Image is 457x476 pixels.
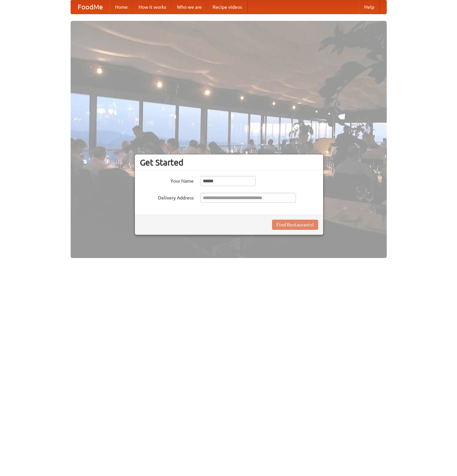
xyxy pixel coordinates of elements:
[140,193,194,201] label: Delivery Address
[133,0,172,14] a: How it works
[272,220,318,230] button: Find Restaurants!
[172,0,207,14] a: Who we are
[140,176,194,184] label: Your Name
[207,0,247,14] a: Recipe videos
[140,157,318,168] h3: Get Started
[110,0,133,14] a: Home
[71,0,110,14] a: FoodMe
[359,0,380,14] a: Help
